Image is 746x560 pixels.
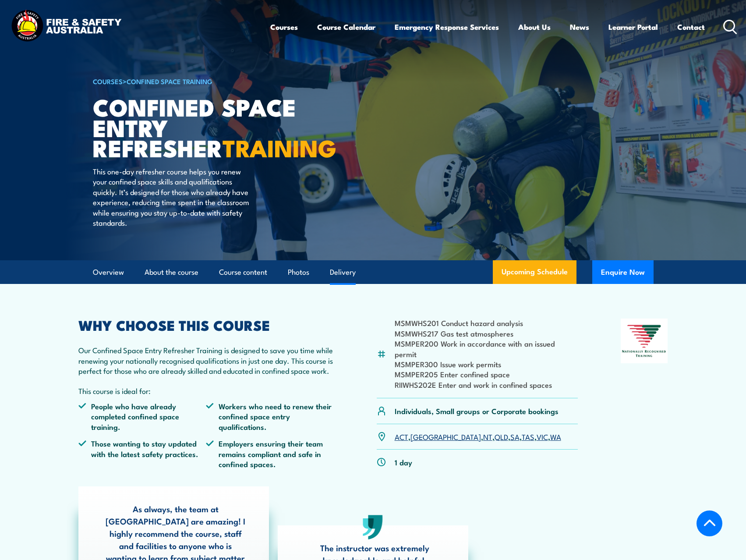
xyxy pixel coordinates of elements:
p: , , , , , , , [395,432,561,442]
a: ACT [395,431,408,442]
a: COURSES [93,76,123,86]
a: Emergency Response Services [395,15,499,39]
p: Individuals, Small groups or Corporate bookings [395,406,559,416]
a: Photos [288,261,309,284]
li: Those wanting to stay updated with the latest safety practices. [78,438,206,469]
a: Upcoming Schedule [493,260,576,284]
img: Nationally Recognised Training logo. [621,319,668,363]
a: About the course [145,261,198,284]
a: About Us [518,15,551,39]
p: This one-day refresher course helps you renew your confined space skills and qualifications quick... [93,166,253,227]
a: Courses [270,15,298,39]
a: NT [483,431,492,442]
li: RIIWHS202E Enter and work in confined spaces [395,379,578,390]
a: Overview [93,261,124,284]
a: WA [550,431,561,442]
h2: WHY CHOOSE THIS COURSE [78,319,334,331]
p: This course is ideal for: [78,386,334,396]
a: Learner Portal [608,15,658,39]
a: Course content [219,261,267,284]
button: Enquire Now [592,260,654,284]
li: Workers who need to renew their confined space entry qualifications. [206,401,334,432]
p: Our Confined Space Entry Refresher Training is designed to save you time while renewing your nati... [78,345,334,376]
a: Confined Space Training [127,76,212,86]
a: Delivery [330,261,356,284]
h6: > [93,76,309,86]
p: 1 day [395,457,412,467]
li: MSMPER205 Enter confined space [395,369,578,379]
h1: Confined Space Entry Refresher [93,96,309,158]
li: People who have already completed confined space training. [78,401,206,432]
a: SA [510,431,520,442]
li: MSMPER200 Work in accordance with an issued permit [395,338,578,359]
li: Employers ensuring their team remains compliant and safe in confined spaces. [206,438,334,469]
a: Contact [677,15,705,39]
li: MSMPER300 Issue work permits [395,359,578,369]
a: [GEOGRAPHIC_DATA] [410,431,481,442]
a: TAS [522,431,534,442]
a: VIC [537,431,548,442]
a: Course Calendar [317,15,375,39]
li: MSMWHS217 Gas test atmospheres [395,328,578,338]
a: QLD [495,431,508,442]
strong: TRAINING [223,129,336,165]
a: News [570,15,589,39]
li: MSMWHS201 Conduct hazard analysis [395,318,578,328]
